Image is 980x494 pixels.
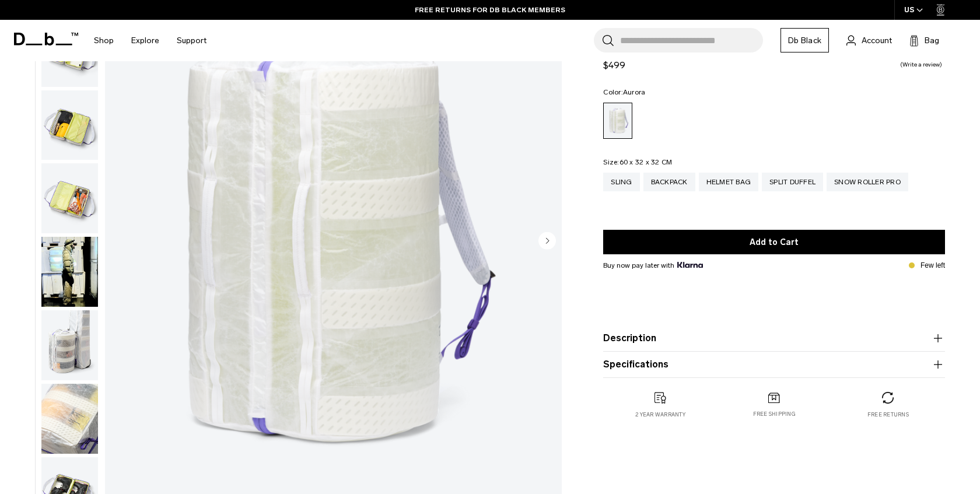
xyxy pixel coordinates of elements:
[177,20,206,61] a: Support
[909,33,939,47] button: Bag
[603,103,632,139] a: Aurora
[415,5,565,15] a: FREE RETURNS FOR DB BLACK MEMBERS
[41,163,99,234] button: Weigh_Lighter_Split_Duffel_70L_7.png
[41,90,99,161] button: Weigh_Lighter_Split_Duffel_70L_6.png
[603,331,945,345] button: Description
[677,262,702,268] img: {"height" => 20, "alt" => "Klarna"}
[41,383,99,454] button: Weigh_Lighter_Split_Duffel_70L_10.png
[635,411,685,419] p: 2 year warranty
[921,260,945,271] p: Few left
[603,173,639,191] a: Sling
[538,232,556,252] button: Next slide
[85,20,215,61] nav: Main Navigation
[827,173,908,191] a: Snow Roller Pro
[94,20,114,61] a: Shop
[643,173,695,191] a: Backpack
[603,260,702,271] span: Buy now pay later with
[603,358,945,372] button: Specifications
[623,88,646,96] span: Aurora
[603,230,945,254] button: Add to Cart
[753,410,796,418] p: Free shipping
[41,310,98,380] img: Weigh_Lighter_Split_Duffel_70L_9.png
[603,89,645,96] legend: Color:
[603,59,625,71] span: $499
[780,28,829,52] a: Db Black
[619,158,673,166] span: 60 x 32 x 32 CM
[41,310,99,381] button: Weigh_Lighter_Split_Duffel_70L_9.png
[900,62,942,68] a: Write a review
[603,159,672,166] legend: Size:
[41,236,99,307] button: Weigh Lighter Split Duffel 70L Aurora
[925,34,939,47] span: Bag
[41,384,98,454] img: Weigh_Lighter_Split_Duffel_70L_10.png
[862,34,892,47] span: Account
[762,173,823,191] a: Split Duffel
[41,163,98,233] img: Weigh_Lighter_Split_Duffel_70L_7.png
[846,33,892,47] a: Account
[41,237,98,307] img: Weigh Lighter Split Duffel 70L Aurora
[867,411,909,419] p: Free returns
[131,20,159,61] a: Explore
[41,90,98,160] img: Weigh_Lighter_Split_Duffel_70L_6.png
[699,173,759,191] a: Helmet Bag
